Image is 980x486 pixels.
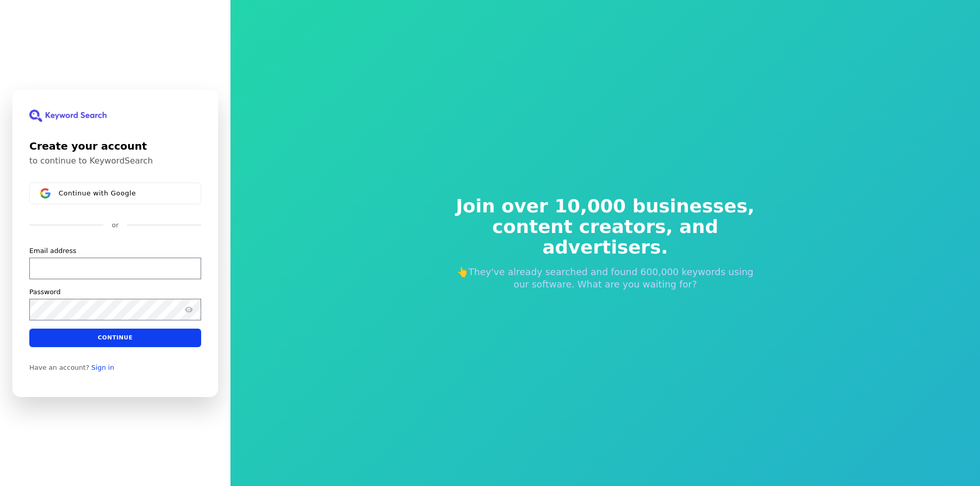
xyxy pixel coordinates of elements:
label: Email address [29,246,76,255]
img: KeywordSearch [29,110,106,122]
span: Join over 10,000 businesses, [449,196,762,217]
span: Have an account? [29,363,90,371]
h1: Create your account [29,138,201,154]
p: 👆They've already searched and found 600,000 keywords using our software. What are you waiting for? [449,266,762,291]
p: to continue to KeywordSearch [29,156,201,166]
p: or [112,221,118,230]
a: Sign in [92,363,114,371]
button: Show password [183,303,195,315]
label: Password [29,287,61,296]
span: Continue with Google [59,189,136,197]
button: Continue [29,328,201,347]
span: content creators, and advertisers. [449,217,762,258]
button: Sign in with GoogleContinue with Google [29,183,201,204]
img: Sign in with Google [40,188,50,199]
